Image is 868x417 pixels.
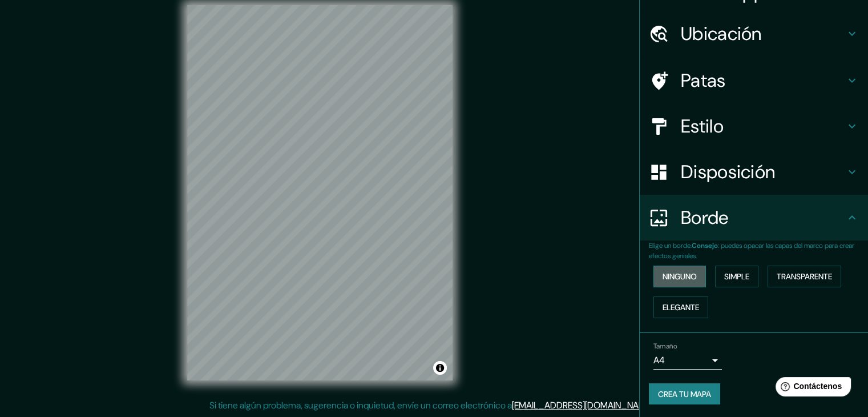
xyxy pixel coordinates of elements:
div: Patas [640,58,868,103]
button: Activar o desactivar atribución [433,361,447,375]
button: Crea tu mapa [649,383,720,405]
font: Tamaño [653,342,677,351]
div: Disposición [640,149,868,195]
font: Ubicación [681,22,762,46]
font: Estilo [681,114,724,138]
font: Patas [681,69,726,93]
button: Ninguno [653,266,706,287]
font: Transparente [777,271,832,282]
font: : puedes opacar las capas del marco para crear efectos geniales. [649,241,854,260]
font: Borde [681,206,729,230]
font: Crea tu mapa [658,389,711,399]
font: A4 [653,354,665,366]
font: Elegante [663,302,699,312]
canvas: Mapa [187,5,453,380]
iframe: Lanzador de widgets de ayuda [766,372,855,404]
button: Transparente [768,266,841,287]
font: Si tiene algún problema, sugerencia o inquietud, envíe un correo electrónico a [209,399,512,411]
font: Disposición [681,160,775,184]
button: Simple [715,266,758,287]
font: Ninguno [663,271,697,282]
font: Consejo [692,241,718,250]
font: Simple [724,271,749,282]
font: Elige un borde. [649,241,692,250]
button: Elegante [653,296,708,318]
div: Estilo [640,103,868,149]
div: Ubicación [640,11,868,57]
a: [EMAIL_ADDRESS][DOMAIN_NAME] [512,399,653,411]
div: A4 [653,351,722,370]
div: Borde [640,195,868,240]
